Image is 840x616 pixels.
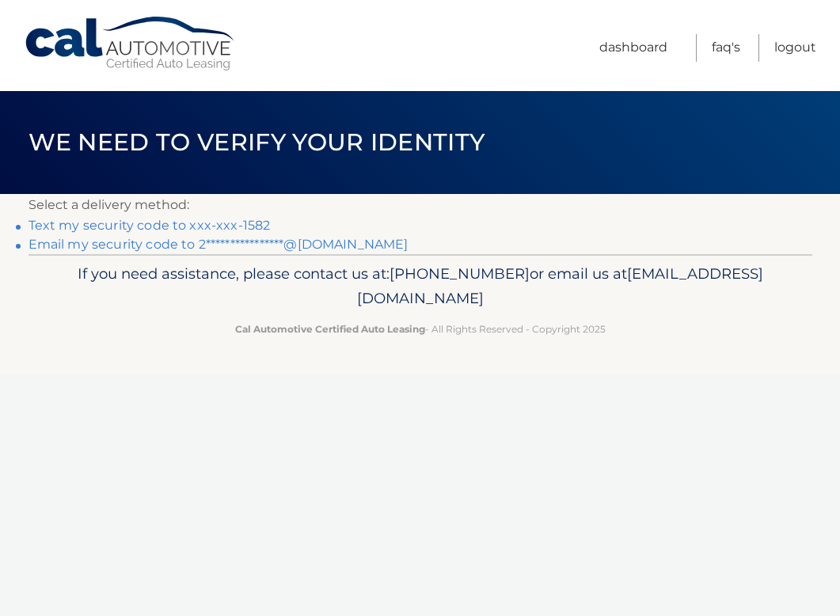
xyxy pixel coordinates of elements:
p: Select a delivery method: [29,194,812,216]
p: - All Rights Reserved - Copyright 2025 [52,321,789,337]
a: Dashboard [599,34,667,62]
strong: Cal Automotive Certified Auto Leasing [235,323,425,335]
span: [PHONE_NUMBER] [390,264,530,283]
a: FAQ's [712,34,740,62]
a: Logout [774,34,816,62]
span: We need to verify your identity [29,127,485,157]
a: Text my security code to xxx-xxx-1582 [29,218,271,233]
p: If you need assistance, please contact us at: or email us at [52,261,789,312]
a: Cal Automotive [24,16,238,72]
